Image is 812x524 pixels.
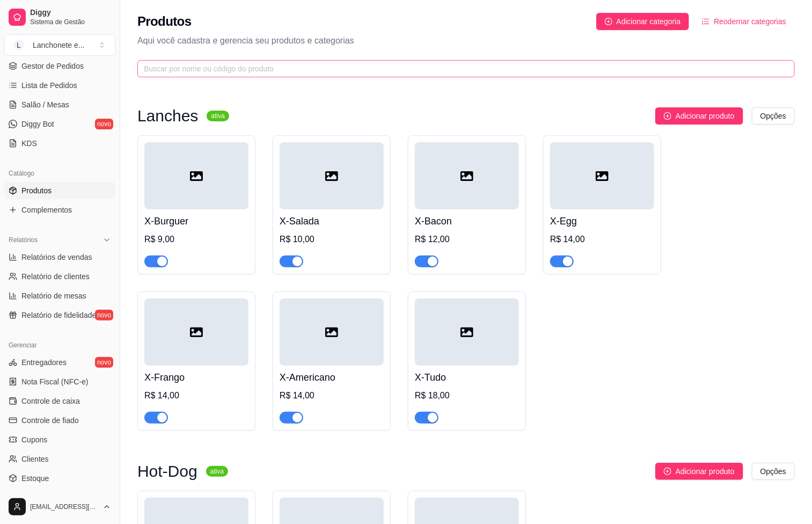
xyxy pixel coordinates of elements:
[33,40,85,50] div: Lanchonete e ...
[144,63,780,75] input: Buscar por nome ou código do produto
[4,494,115,520] button: [EMAIL_ADDRESS][DOMAIN_NAME]
[21,396,80,406] span: Controle de caixa
[702,18,709,25] span: ordered-list
[4,165,115,182] div: Catálogo
[4,337,115,354] div: Gerenciar
[693,13,795,30] button: Reodernar categorias
[550,233,654,246] div: R$ 14,00
[664,112,671,120] span: plus-circle
[207,111,229,121] sup: ativa
[21,252,92,263] span: Relatórios de vendas
[415,389,519,402] div: R$ 18,00
[30,8,111,18] span: Diggy
[752,463,795,480] button: Opções
[4,450,115,468] a: Clientes
[760,465,786,477] span: Opções
[4,249,115,266] a: Relatórios de vendas
[596,13,690,30] button: Adicionar categoria
[752,107,795,125] button: Opções
[4,287,115,304] a: Relatório de mesas
[21,434,47,445] span: Cupons
[4,135,115,152] a: KDS
[13,40,24,50] span: L
[4,201,115,219] a: Complementos
[4,392,115,410] a: Controle de caixa
[21,473,49,484] span: Estoque
[9,236,38,244] span: Relatórios
[4,4,115,30] a: DiggySistema de Gestão
[4,182,115,199] a: Produtos
[605,18,612,25] span: plus-circle
[4,470,115,487] a: Estoque
[137,110,198,122] h3: Lanches
[617,16,681,27] span: Adicionar categoria
[4,57,115,75] a: Gestor de Pedidos
[137,465,197,478] h3: Hot-Dog
[144,214,248,229] h4: X-Burguer
[655,463,743,480] button: Adicionar produto
[415,233,519,246] div: R$ 12,00
[4,489,115,506] a: Configurações
[655,107,743,125] button: Adicionar produto
[144,233,248,246] div: R$ 9,00
[21,205,72,215] span: Complementos
[280,389,384,402] div: R$ 14,00
[144,370,248,385] h4: X-Frango
[21,185,52,196] span: Produtos
[21,271,90,282] span: Relatório de clientes
[21,454,49,464] span: Clientes
[4,77,115,94] a: Lista de Pedidos
[4,307,115,324] a: Relatório de fidelidadenovo
[4,412,115,429] a: Controle de fiado
[21,61,84,71] span: Gestor de Pedidos
[21,415,79,426] span: Controle de fiado
[4,373,115,390] a: Nota Fiscal (NFC-e)
[4,268,115,285] a: Relatório de clientes
[21,80,77,91] span: Lista de Pedidos
[21,119,54,129] span: Diggy Bot
[676,465,735,477] span: Adicionar produto
[4,34,115,56] button: Select a team
[4,431,115,448] a: Cupons
[21,376,88,387] span: Nota Fiscal (NFC-e)
[21,310,96,321] span: Relatório de fidelidade
[415,214,519,229] h4: X-Bacon
[21,290,86,301] span: Relatório de mesas
[280,233,384,246] div: R$ 10,00
[4,115,115,133] a: Diggy Botnovo
[415,370,519,385] h4: X-Tudo
[30,503,98,511] span: [EMAIL_ADDRESS][DOMAIN_NAME]
[4,354,115,371] a: Entregadoresnovo
[137,13,192,30] h2: Produtos
[206,466,228,477] sup: ativa
[550,214,654,229] h4: X-Egg
[21,138,37,149] span: KDS
[280,370,384,385] h4: X-Americano
[664,468,671,475] span: plus-circle
[760,110,786,122] span: Opções
[4,96,115,113] a: Salão / Mesas
[676,110,735,122] span: Adicionar produto
[144,389,248,402] div: R$ 14,00
[21,99,69,110] span: Salão / Mesas
[280,214,384,229] h4: X-Salada
[30,18,111,26] span: Sistema de Gestão
[137,34,795,47] p: Aqui você cadastra e gerencia seu produtos e categorias
[21,357,67,368] span: Entregadores
[714,16,786,27] span: Reodernar categorias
